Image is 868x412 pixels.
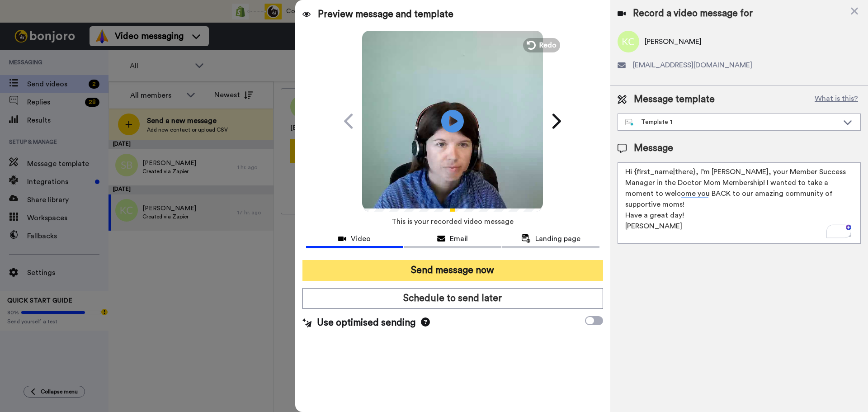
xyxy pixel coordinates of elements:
img: nextgen-template.svg [625,119,634,126]
div: From the whole team and myself, thank you so much for staying with us for a whole year. [39,27,160,62]
span: Landing page [535,233,580,244]
textarea: To enrich screen reader interactions, please activate Accessibility in Grammarly extension settings [618,162,861,244]
p: Message from Grant, sent 22h ago [39,128,160,136]
button: What is this? [812,93,861,106]
span: Video [351,233,371,244]
div: Template 1 [625,118,839,127]
div: Hey [PERSON_NAME], [39,14,160,23]
div: Message content [39,14,160,126]
button: Send message now [302,260,603,281]
button: Schedule to send later [302,288,603,309]
iframe: vimeo [39,67,160,122]
span: Email [450,233,468,244]
b: HAPPY ANNIVERSARY!! [41,28,124,35]
div: message notification from Grant, 22h ago. Hey Becky, HAPPY ANNIVERSARY!! From the whole team and ... [14,8,167,142]
span: Use optimised sending [317,316,415,330]
span: Message [634,142,673,155]
span: This is your recorded video message [392,212,514,232]
span: Message template [634,93,715,106]
img: Profile image for Grant [20,16,35,31]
